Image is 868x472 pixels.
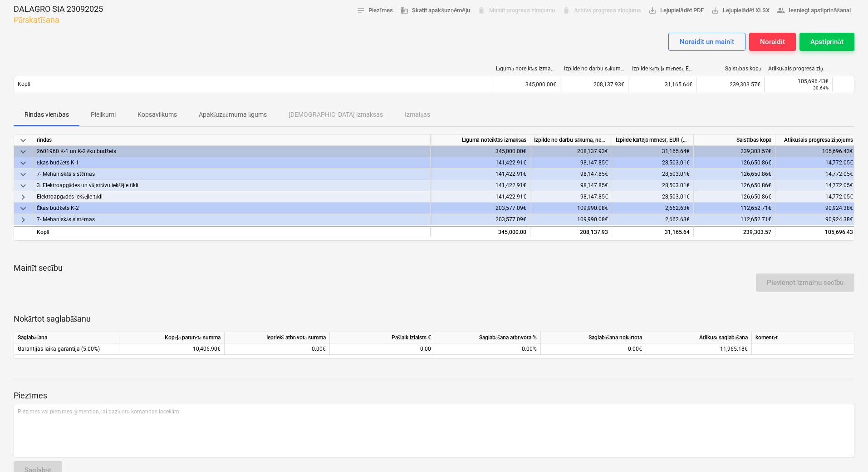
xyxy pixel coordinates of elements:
div: 28,503.01€ [612,180,694,191]
div: 208,137.93€ [560,77,628,92]
div: 31,165.64€ [612,146,694,157]
div: Elektroapgādes iekšējie tīkli [37,191,427,203]
p: Nokārtot saglabāšanu [14,313,854,324]
div: 112,652.71€ [694,214,775,225]
div: Garantijas laika garantija (5.00%) [14,343,119,355]
div: 105,696.43€ [775,146,857,157]
button: Noraidīt un mainīt [668,33,745,51]
button: Iesniegt apstiprināšanai [773,4,854,18]
div: Kopā [33,226,431,237]
div: 2,662.63€ [612,203,694,214]
div: 141,422.91€ [431,157,530,169]
div: 98,147.85€ [530,191,612,203]
span: Lejupielādēt PDF [648,5,703,16]
span: Skatīt apakšuzņēmēju [400,5,470,16]
div: Ēkas budžets K-1 [37,157,427,169]
div: Saistības kopā [700,65,761,72]
span: save_alt [648,6,657,15]
p: Piezīmes [14,390,854,401]
div: 345,000.00 [434,227,526,238]
span: keyboard_arrow_down [18,135,29,146]
span: keyboard_arrow_down [18,180,29,191]
span: keyboard_arrow_down [18,203,29,214]
p: Pielikumi [91,110,116,119]
div: 126,650.86€ [694,157,775,169]
div: rindas [33,134,431,146]
div: Atlikušais progresa ziņojums [768,65,829,72]
div: Saglabāšana atbrīvota % [435,332,541,343]
div: Apstiprināt [810,36,843,48]
div: 28,503.01€ [612,157,694,169]
div: 208,137.93€ [530,146,612,157]
div: 98,147.85€ [530,180,612,191]
button: Apstiprināt [799,33,854,51]
div: 105,696.43 [779,227,853,238]
span: Lejupielādēt XLSX [711,5,770,16]
div: 203,577.09€ [431,203,530,214]
span: keyboard_arrow_down [18,146,29,157]
div: 3. Elektroapgādes un vājstrāvu iekšējie tīkli [37,180,427,191]
div: 126,650.86€ [694,180,775,191]
div: Izpilde kārtējā mēnesī, EUR (bez PVN) [612,134,694,146]
div: 105,696.43€ [768,78,829,84]
div: 141,422.91€ [431,180,530,191]
div: 239,303.57 [694,226,775,237]
div: 14,772.05€ [775,169,857,180]
div: 109,990.08€ [530,203,612,214]
button: Skatīt apakšuzņēmēju [397,4,474,18]
span: keyboard_arrow_down [18,158,29,169]
div: komentēt [752,332,857,343]
div: 0.00€ [225,343,330,355]
div: 126,650.86€ [694,191,775,203]
div: Izpilde no darbu sākuma, neskaitot kārtējā mēneša izpildi [530,134,612,146]
div: Saglabāšana nokārtota [541,332,646,343]
div: Atlikušais progresa ziņojums [775,134,857,146]
div: 345,000.00€ [492,77,560,92]
div: 208,137.93 [534,227,608,238]
div: 2,662.63€ [612,214,694,225]
div: Pašlaik izlaists € [330,332,435,343]
div: 14,772.05€ [775,157,857,169]
div: 203,577.09€ [431,214,530,225]
div: Saglabāšana [14,332,119,343]
div: 90,924.38€ [775,214,857,225]
p: Pārskatīšana [14,15,103,25]
div: Līgumā noteiktās izmaksas [496,65,557,72]
span: save_alt [711,6,719,15]
div: Kopējā paturētā summa [119,332,225,343]
div: Noraidīt [760,36,785,48]
div: 112,652.71€ [694,203,775,214]
div: 126,650.86€ [694,169,775,180]
span: Iesniegt apstiprināšanai [777,5,851,16]
span: keyboard_arrow_down [18,169,29,180]
div: 0.00 [333,343,431,355]
div: 345,000.00€ [431,146,530,157]
span: keyboard_arrow_right [18,214,29,225]
div: 31,165.64 [616,227,690,238]
button: Noraidīt [749,33,795,51]
button: Lejupielādēt XLSX [707,4,773,18]
iframe: Chat Widget [823,428,868,472]
p: Mainīt secību [14,263,854,273]
div: 11,965.18€ [646,343,752,355]
div: 28,503.01€ [612,191,694,203]
span: business [400,6,408,15]
div: 14,772.05€ [775,180,857,191]
div: Saistības kopā [694,134,775,146]
span: people_alt [777,6,785,15]
div: 109,990.08€ [530,214,612,225]
div: Izpilde no darbu sākuma, neskaitot kārtējā mēneša izpildi [564,65,625,72]
div: 0.00€ [541,343,646,355]
span: Piezīmes [357,5,393,16]
div: Izpilde kārtējā mēnesī, EUR (bez PVN) [632,65,693,72]
div: 2601960 K-1 un K-2 ēku budžets [37,146,427,157]
p: Rindas vienības [25,110,69,119]
div: 14,772.05€ [775,191,857,203]
div: 141,422.91€ [431,169,530,180]
div: 98,147.85€ [530,169,612,180]
button: Lejupielādēt PDF [645,4,707,18]
div: Noraidīt un mainīt [680,36,734,48]
div: 90,924.38€ [775,203,857,214]
button: Piezīmes [353,4,397,18]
